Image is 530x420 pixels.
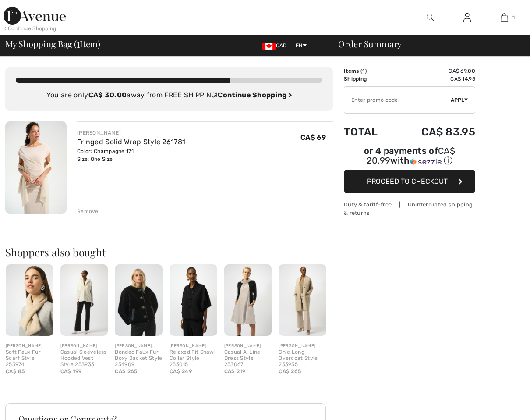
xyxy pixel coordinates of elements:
div: [PERSON_NAME] [224,343,272,349]
img: search the website [427,12,434,23]
td: CA$ 14.95 [395,75,475,83]
img: Soft Faux Fur Scarf Style 253974 [6,264,53,336]
span: CA$ 20.99 [367,146,455,166]
span: My Shopping Bag ( Item) [5,39,100,48]
img: Chic Long Overcoat Style 253955 [279,264,326,336]
div: Duty & tariff-free | Uninterrupted shipping & returns [344,200,475,217]
td: Items ( ) [344,67,395,75]
img: Fringed Solid Wrap Style 261781 [5,121,67,214]
div: Relaxed Fit Shawl Collar Style 253015 [170,349,217,367]
h2: Shoppers also bought [5,247,333,257]
div: Casual A-Line Dress Style 253067 [224,349,272,367]
button: Proceed to Checkout [344,170,475,193]
span: 1 [77,37,80,49]
div: [PERSON_NAME] [6,343,53,349]
span: CA$ 199 [60,368,82,374]
span: CAD [262,43,290,49]
span: Proceed to Checkout [367,177,448,185]
div: Color: Champagne 171 Size: One Size [77,147,185,163]
div: [PERSON_NAME] [170,343,217,349]
img: Bonded Faux Fur Boxy Jacket Style 254909 [115,264,163,336]
div: Soft Faux Fur Scarf Style 253974 [6,349,53,367]
div: or 4 payments of with [344,147,475,167]
span: 1 [512,14,515,21]
img: Relaxed Fit Shawl Collar Style 253015 [170,264,217,336]
div: Bonded Faux Fur Boxy Jacket Style 254909 [115,349,163,367]
span: CA$ 249 [170,368,192,374]
img: My Bag [501,12,508,23]
td: Total [344,117,395,147]
div: Remove [77,207,99,215]
span: CA$ 265 [115,368,137,374]
div: or 4 payments ofCA$ 20.99withSezzle Click to learn more about Sezzle [344,147,475,170]
img: Sezzle [410,158,442,166]
img: Casual Sleeveless Hooded Vest Style 253933 [60,264,108,336]
img: 1ère Avenue [4,7,66,25]
a: Fringed Solid Wrap Style 261781 [77,138,185,146]
div: [PERSON_NAME] [115,343,163,349]
img: Canadian Dollar [262,43,276,50]
a: Sign In [456,12,478,23]
td: CA$ 83.95 [395,117,475,147]
span: CA$ 85 [6,368,25,374]
div: [PERSON_NAME] [60,343,108,349]
a: 1 [486,12,523,23]
div: [PERSON_NAME] [77,129,185,137]
strong: CA$ 30.00 [88,91,127,99]
a: Continue Shopping > [218,91,292,99]
div: You are only away from FREE SHIPPING! [16,90,322,100]
span: CA$ 219 [224,368,246,374]
img: Casual A-Line Dress Style 253067 [224,264,272,336]
div: Chic Long Overcoat Style 253955 [279,349,326,367]
div: [PERSON_NAME] [279,343,326,349]
div: Casual Sleeveless Hooded Vest Style 253933 [60,349,108,367]
td: Shipping [344,75,395,83]
img: My Info [463,12,471,23]
span: 1 [362,68,365,74]
span: Apply [451,96,468,104]
span: EN [296,43,307,49]
input: Promo code [344,87,451,113]
td: CA$ 69.00 [395,67,475,75]
div: < Continue Shopping [4,25,57,32]
div: Order Summary [328,39,525,48]
span: CA$ 69 [300,133,326,142]
span: CA$ 265 [279,368,301,374]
